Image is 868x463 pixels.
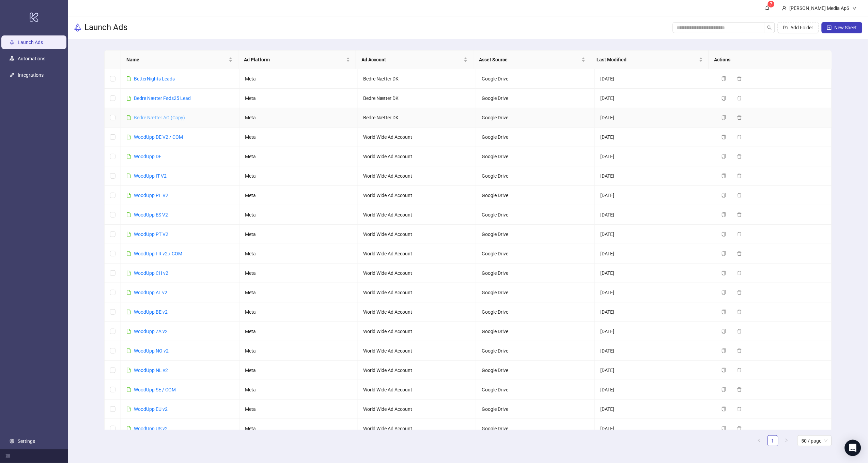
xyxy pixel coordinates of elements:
[239,341,358,361] td: Meta
[791,25,813,30] span: Add Folder
[239,225,358,244] td: Meta
[126,426,131,431] span: file
[754,435,765,446] li: Previous Page
[126,310,131,314] span: file
[737,271,742,275] span: delete
[134,231,168,237] a: WoodUpp PT V2
[595,166,713,186] td: [DATE]
[768,1,775,8] sup: 7
[134,134,183,140] a: WoodUpp DE V2 / COM
[239,361,358,380] td: Meta
[5,454,10,459] span: menu-fold
[244,56,345,63] span: Ad Platform
[476,341,595,361] td: Google Drive
[737,135,742,139] span: delete
[134,290,167,295] a: WoodUpp AT v2
[126,251,131,256] span: file
[765,5,770,10] span: bell
[358,361,477,380] td: World Wide Ad Account
[476,166,595,186] td: Google Drive
[476,361,595,380] td: Google Drive
[737,368,742,373] span: delete
[358,186,477,205] td: World Wide Ad Account
[239,283,358,302] td: Meta
[476,205,595,225] td: Google Drive
[358,341,477,361] td: World Wide Ad Account
[358,302,477,322] td: World Wide Ad Account
[358,283,477,302] td: World Wide Ad Account
[737,387,742,392] span: delete
[479,56,580,63] span: Asset Source
[134,387,176,392] a: WoodUpp SE / COM
[737,310,742,314] span: delete
[126,174,131,178] span: file
[476,186,595,205] td: Google Drive
[595,244,713,264] td: [DATE]
[238,50,356,69] th: Ad Platform
[476,244,595,264] td: Google Drive
[126,387,131,392] span: file
[239,69,358,89] td: Meta
[239,302,358,322] td: Meta
[595,380,713,400] td: [DATE]
[239,166,358,186] td: Meta
[134,426,168,431] a: WoodUpp US v2
[126,135,131,139] span: file
[476,322,595,341] td: Google Drive
[239,205,358,225] td: Meta
[126,368,131,373] span: file
[239,322,358,341] td: Meta
[126,212,131,217] span: file
[134,173,167,179] a: WoodUpp IT V2
[591,50,709,69] th: Last Modified
[126,348,131,353] span: file
[722,135,726,139] span: copy
[595,361,713,380] td: [DATE]
[778,22,819,33] button: Add Folder
[737,115,742,120] span: delete
[356,50,474,69] th: Ad Account
[239,186,358,205] td: Meta
[134,193,168,198] a: WoodUpp PL V2
[595,128,713,147] td: [DATE]
[737,174,742,178] span: delete
[722,251,726,256] span: copy
[84,22,127,33] h3: Launch Ads
[722,76,726,81] span: copy
[595,186,713,205] td: [DATE]
[595,419,713,438] td: [DATE]
[134,212,168,218] a: WoodUpp ES V2
[239,244,358,264] td: Meta
[358,380,477,400] td: World Wide Ad Account
[802,436,828,446] span: 50 / page
[737,290,742,295] span: delete
[737,96,742,101] span: delete
[358,108,477,128] td: Bedre Nætter DK
[18,438,35,444] a: Settings
[474,50,591,69] th: Asset Source
[126,407,131,412] span: file
[361,56,462,63] span: Ad Account
[239,128,358,147] td: Meta
[595,341,713,361] td: [DATE]
[476,283,595,302] td: Google Drive
[358,166,477,186] td: World Wide Ad Account
[18,40,43,45] a: Launch Ads
[134,368,168,373] a: WoodUpp NL v2
[595,264,713,283] td: [DATE]
[597,56,698,63] span: Last Modified
[781,435,792,446] button: right
[134,348,169,354] a: WoodUpp NO v2
[134,406,168,412] a: WoodUpp EU v2
[358,128,477,147] td: World Wide Ad Account
[239,400,358,419] td: Meta
[239,264,358,283] td: Meta
[126,329,131,334] span: file
[595,225,713,244] td: [DATE]
[737,426,742,431] span: delete
[781,435,792,446] li: Next Page
[722,387,726,392] span: copy
[722,426,726,431] span: copy
[768,436,778,446] a: 1
[134,329,168,334] a: WoodUpp ZA v2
